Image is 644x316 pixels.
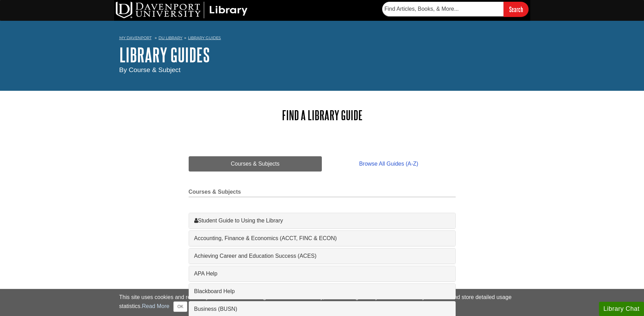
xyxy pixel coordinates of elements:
[189,108,456,122] h2: Find a Library Guide
[189,189,456,197] h2: Courses & Subjects
[194,234,450,243] a: Accounting, Finance & Economics (ACCT, FINC & ECON)
[194,270,450,278] a: APA Help
[194,217,450,225] a: Student Guide to Using the Library
[119,65,525,75] div: By Course & Subject
[322,156,455,172] a: Browse All Guides (A-Z)
[119,35,152,41] a: My Davenport
[194,252,450,260] a: Achieving Career and Education Success (ACES)
[382,2,529,17] form: Searches DU Library's articles, books, and more
[194,287,450,296] a: Blackboard Help
[119,293,525,312] div: This site uses cookies and records your IP address for usage statistics. Additionally, we use Goo...
[188,35,221,40] a: Library Guides
[599,302,644,316] button: Library Chat
[189,156,322,172] a: Courses & Subjects
[142,303,169,309] a: Read More
[173,301,187,312] button: Close
[119,44,525,65] h1: Library Guides
[119,33,525,44] nav: breadcrumb
[504,2,529,17] input: Search
[382,2,504,16] input: Find Articles, Books, & More...
[194,305,450,313] a: Business (BUSN)
[116,2,248,18] img: DU Library
[158,35,182,40] a: DU Library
